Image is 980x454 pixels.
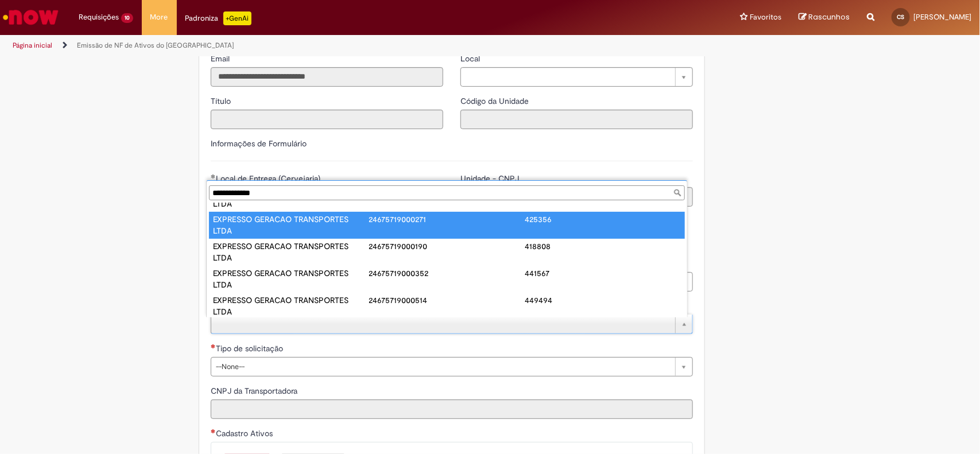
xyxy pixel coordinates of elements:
[525,294,681,306] div: 449494
[525,267,681,279] div: 441567
[207,203,687,317] ul: Transportadora
[369,240,525,252] div: 24675719000190
[213,214,369,236] div: EXPRESSO GERACAO TRANSPORTES LTDA
[213,294,369,317] div: EXPRESSO GERACAO TRANSPORTES LTDA
[525,240,681,252] div: 418808
[369,214,525,225] div: 24675719000271
[369,294,525,306] div: 24675719000514
[369,267,525,279] div: 24675719000352
[213,267,369,290] div: EXPRESSO GERACAO TRANSPORTES LTDA
[525,214,681,225] div: 425356
[213,240,369,263] div: EXPRESSO GERACAO TRANSPORTES LTDA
